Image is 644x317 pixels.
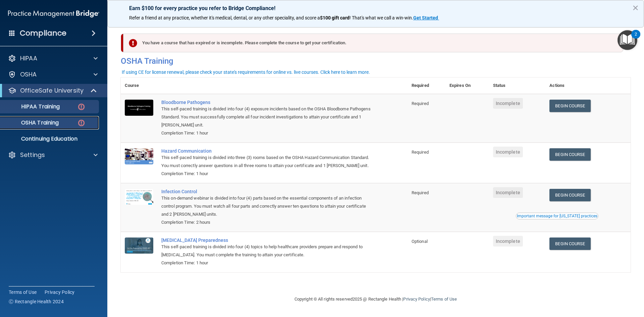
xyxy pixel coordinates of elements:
button: If using CE for license renewal, please check your state's requirements for online vs. live cours... [121,69,371,75]
th: Course [121,77,157,94]
p: HIPAA Training [4,103,60,110]
span: Incomplete [493,187,523,198]
h4: Compliance [20,29,66,38]
img: danger-circle.6113f641.png [77,119,86,127]
p: OSHA [20,70,37,78]
img: danger-circle.6113f641.png [77,103,86,111]
span: Incomplete [493,147,523,157]
a: Privacy Policy [45,289,75,296]
h4: OSHA Training [121,56,631,66]
a: Begin Course [549,189,590,201]
a: Settings [8,151,98,159]
span: Required [412,150,429,155]
div: 2 [635,34,637,43]
span: Ⓒ Rectangle Health 2024 [9,298,64,305]
div: This self-paced training is divided into four (4) exposure incidents based on the OSHA Bloodborne... [161,105,374,129]
button: Close [632,2,639,13]
span: Optional [412,239,428,244]
div: Completion Time: 1 hour [161,259,374,267]
a: OfficeSafe University [8,87,97,95]
div: You have a course that has expired or is incomplete. Please complete the course to get your certi... [123,34,623,52]
strong: $100 gift card [320,15,350,20]
span: Required [412,101,429,106]
div: This on-demand webinar is divided into four (4) parts based on the essential components of an inf... [161,194,374,218]
a: Get Started [413,15,439,20]
div: Important message for [US_STATE] practices [517,214,597,218]
span: Refer a friend at any practice, whether it's medical, dental, or any other speciality, and score a [129,15,320,20]
a: Infection Control [161,189,374,194]
div: Completion Time: 1 hour [161,170,374,178]
button: Read this if you are a dental practitioner in the state of CA [516,213,598,219]
p: Settings [20,151,45,159]
span: Incomplete [493,236,523,247]
a: Begin Course [549,237,590,250]
div: If using CE for license renewal, please check your state's requirements for online vs. live cours... [122,70,370,74]
a: HIPAA [8,54,98,62]
a: Bloodborne Pathogens [161,100,374,105]
a: Privacy Policy [403,297,430,302]
button: Open Resource Center, 2 new notifications [618,30,637,50]
a: Terms of Use [431,297,457,302]
div: Completion Time: 1 hour [161,129,374,137]
th: Expires On [445,77,489,94]
div: This self-paced training is divided into four (4) topics to help healthcare providers prepare and... [161,243,374,259]
th: Actions [545,77,631,94]
p: Earn $100 for every practice you refer to Bridge Compliance! [129,5,622,11]
a: Begin Course [549,100,590,112]
div: Completion Time: 2 hours [161,218,374,226]
span: Required [412,190,429,195]
p: Continuing Education [4,136,96,142]
strong: Get Started [413,15,438,20]
span: ! That's what we call a win-win. [350,15,413,20]
p: OfficeSafe University [20,87,84,95]
a: [MEDICAL_DATA] Preparedness [161,237,374,243]
th: Required [408,77,445,94]
img: PMB logo [8,7,99,20]
p: OSHA Training [4,119,59,126]
a: Begin Course [549,148,590,161]
a: OSHA [8,70,98,78]
div: This self-paced training is divided into three (3) rooms based on the OSHA Hazard Communication S... [161,154,374,170]
div: Copyright © All rights reserved 2025 @ Rectangle Health | | [253,288,498,310]
a: Hazard Communication [161,148,374,154]
img: exclamation-circle-solid-danger.72ef9ffc.png [129,39,137,47]
a: Terms of Use [9,289,37,296]
span: Incomplete [493,98,523,109]
p: HIPAA [20,54,37,62]
th: Status [489,77,546,94]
